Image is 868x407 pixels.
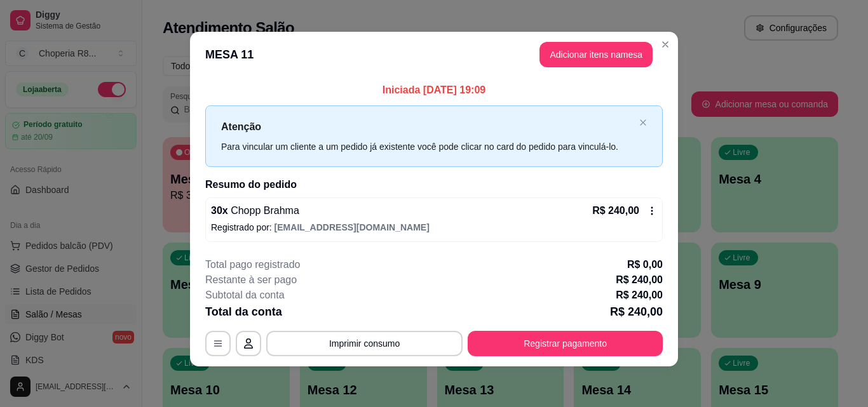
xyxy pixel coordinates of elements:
p: R$ 240,00 [610,303,663,321]
div: Para vincular um cliente a um pedido já existente você pode clicar no card do pedido para vinculá... [221,140,634,154]
button: Close [655,34,675,55]
p: 30 x [211,203,299,218]
p: R$ 0,00 [627,257,663,272]
span: [EMAIL_ADDRESS][DOMAIN_NAME] [275,222,430,232]
button: close [639,119,647,127]
button: Adicionar itens namesa [539,42,653,67]
header: MESA 11 [190,32,678,77]
h2: Resumo do pedido [205,177,663,192]
p: R$ 240,00 [616,288,663,303]
p: Subtotal da conta [205,288,285,303]
p: Total da conta [205,303,282,321]
p: R$ 240,00 [616,272,663,288]
button: Imprimir consumo [266,331,463,356]
span: Chopp Brahma [228,205,299,216]
p: Atenção [221,119,634,135]
p: R$ 240,00 [592,203,639,218]
p: Iniciada [DATE] 19:09 [205,83,663,98]
p: Total pago registrado [205,257,300,272]
p: Restante à ser pago [205,272,297,288]
span: close [639,119,647,126]
p: Registrado por: [211,221,657,234]
button: Registrar pagamento [468,331,663,356]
